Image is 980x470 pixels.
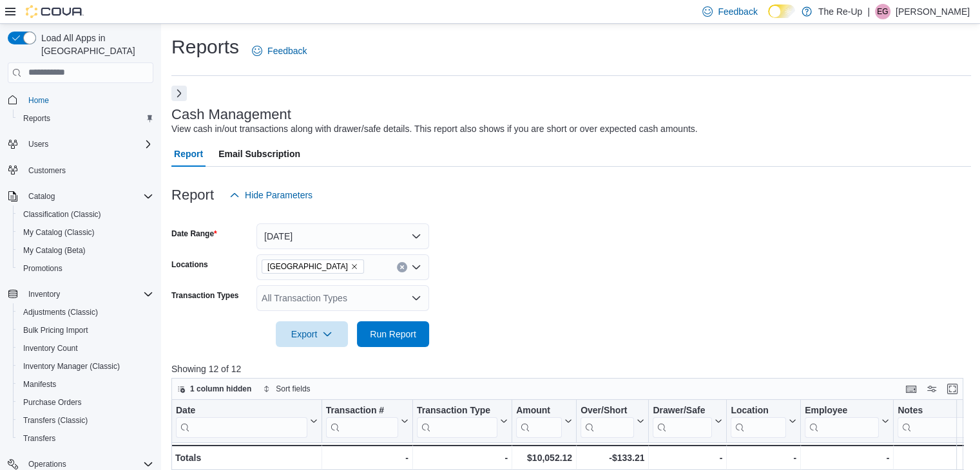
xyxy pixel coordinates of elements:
span: Feedback [718,5,757,18]
button: Export [276,321,348,347]
span: Bulk Pricing Import [18,323,153,338]
h1: Reports [171,34,239,60]
button: Purchase Orders [13,393,159,411]
div: Employee [805,404,879,437]
span: Classification (Classic) [23,209,101,220]
div: Amount [516,404,562,437]
a: Customers [23,163,71,178]
a: Feedback [247,38,312,64]
span: Bartlesville [262,259,364,274]
button: Next [171,86,187,101]
span: Operations [28,459,66,469]
a: Promotions [18,261,68,276]
span: Catalog [28,191,55,202]
span: Inventory Count [18,341,153,356]
span: Promotions [23,263,62,274]
img: Cova [26,5,84,18]
button: Catalog [3,187,159,205]
span: Dark Mode [768,18,769,19]
span: Report [174,141,203,167]
div: Over/Short [581,404,634,437]
span: Transfers (Classic) [18,413,153,428]
a: Adjustments (Classic) [18,305,103,320]
span: Customers [23,162,153,178]
span: Purchase Orders [18,395,153,410]
button: Inventory [23,287,65,302]
button: Open list of options [411,293,421,303]
button: Classification (Classic) [13,205,159,223]
button: Enter fullscreen [945,381,960,397]
span: Inventory Manager (Classic) [18,359,153,374]
span: Home [28,95,49,106]
div: - [417,450,508,465]
h3: Report [171,187,214,203]
div: Date [176,404,307,437]
p: [PERSON_NAME] [896,4,970,19]
span: Reports [23,113,50,124]
button: Home [3,91,159,109]
span: Inventory Manager (Classic) [23,361,120,371]
span: My Catalog (Classic) [23,227,95,238]
p: | [867,4,870,19]
span: Reports [18,111,153,126]
span: Users [23,136,153,152]
button: Keyboard shortcuts [903,381,919,397]
div: Over/Short [581,404,634,417]
button: Over/Short [581,404,644,437]
a: Bulk Pricing Import [18,323,93,338]
button: Inventory Count [13,339,159,357]
span: Export [283,321,340,347]
h3: Cash Management [171,107,291,122]
span: Run Report [370,328,416,341]
button: Amount [516,404,572,437]
button: Transfers [13,429,159,447]
div: View cash in/out transactions along with drawer/safe details. This report also shows if you are s... [171,122,698,136]
span: Catalog [23,189,153,204]
span: My Catalog (Classic) [18,225,153,240]
div: - [653,450,722,465]
button: Location [731,404,796,437]
button: Transaction # [326,404,408,437]
span: Transfers (Classic) [23,415,88,426]
div: Drawer/Safe [653,404,712,417]
span: Load All Apps in [GEOGRAPHIC_DATA] [36,32,153,57]
button: My Catalog (Beta) [13,241,159,259]
div: Transaction # [326,404,398,417]
button: Inventory [3,285,159,303]
span: Transfers [18,431,153,446]
button: 1 column hidden [172,381,256,397]
span: Bulk Pricing Import [23,325,88,335]
div: Amount [516,404,562,417]
div: Elliot Grunden [875,4,890,19]
button: Catalog [23,189,60,204]
span: Classification (Classic) [18,207,153,222]
span: Hide Parameters [245,189,312,202]
button: Adjustments (Classic) [13,303,159,321]
div: Location [731,404,786,417]
span: Adjustments (Classic) [18,305,153,320]
button: Reports [13,109,159,127]
div: Employee [805,404,879,417]
button: Remove Bartlesville from selection in this group [351,263,358,270]
div: $10,052.12 [516,450,572,465]
a: Transfers [18,431,61,446]
div: Transaction Type [417,404,497,437]
button: [DATE] [256,223,429,249]
button: Employee [805,404,889,437]
span: Purchase Orders [23,397,82,408]
span: EG [877,4,888,19]
span: Inventory [23,287,153,302]
div: Location [731,404,786,437]
span: Inventory Count [23,343,78,353]
span: Users [28,139,48,149]
div: - [805,450,889,465]
button: Run Report [357,321,429,347]
span: Feedback [267,44,307,57]
button: Open list of options [411,262,421,272]
button: Transaction Type [417,404,508,437]
span: [GEOGRAPHIC_DATA] [267,260,348,273]
button: Manifests [13,375,159,393]
button: Clear input [397,262,407,272]
button: Hide Parameters [224,182,318,208]
a: Classification (Classic) [18,207,106,222]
